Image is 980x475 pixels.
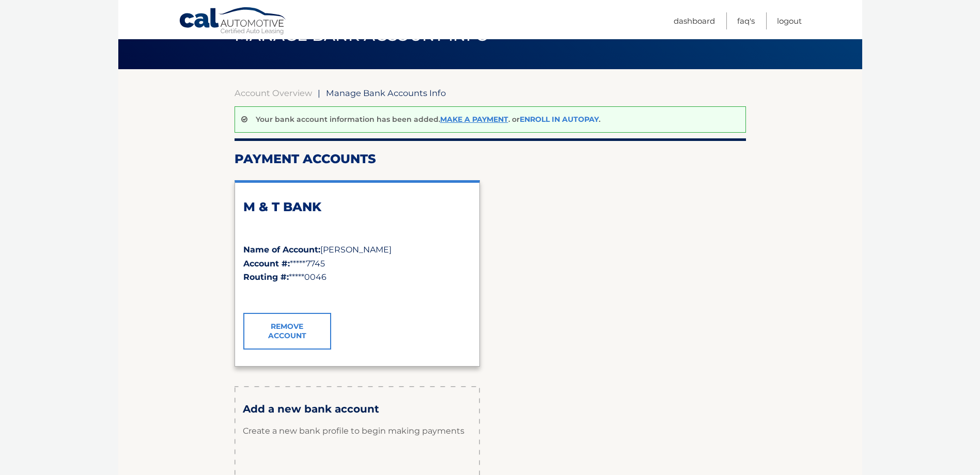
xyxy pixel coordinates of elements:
[243,403,472,416] h3: Add a new bank account
[320,245,392,255] span: [PERSON_NAME]
[256,115,600,124] p: Your bank account information has been added. . or .
[243,416,472,447] p: Create a new bank profile to begin making payments
[235,151,746,167] h2: Payment Accounts
[243,272,289,282] strong: Routing #:
[179,7,287,37] a: Cal Automotive
[235,88,312,98] a: Account Overview
[243,290,250,299] span: ✓
[777,12,802,29] a: Logout
[520,115,599,124] a: Enroll In AutoPay
[243,259,290,268] strong: Account #:
[243,245,320,255] strong: Name of Account:
[243,313,331,349] a: Remove Account
[440,115,508,124] a: Make a payment
[243,199,471,215] h2: M & T BANK
[674,12,715,29] a: Dashboard
[318,88,320,98] span: |
[737,12,755,29] a: FAQ's
[326,88,446,98] span: Manage Bank Accounts Info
